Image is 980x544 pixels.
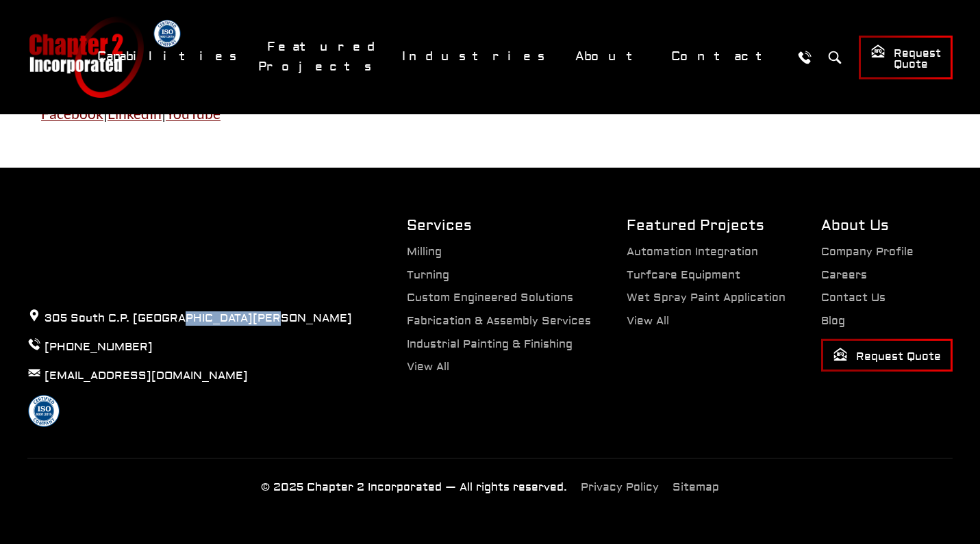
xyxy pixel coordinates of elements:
a: [PHONE_NUMBER] [45,340,153,354]
h2: Services [407,216,591,235]
span: Request Quote [833,347,941,364]
a: Request Quote [821,339,953,372]
a: View All [627,314,669,328]
a: Request Quote [859,36,953,79]
a: Wet Spray Paint Application [627,291,786,305]
p: 305 South C.P. [GEOGRAPHIC_DATA][PERSON_NAME] [27,309,352,327]
a: Sitemap [673,480,719,494]
h2: Featured Projects [627,216,786,235]
a: Call Us [792,44,817,70]
a: View All [407,360,449,374]
p: © 2025 Chapter 2 Incorporated — All rights reserved. [261,479,567,497]
button: Search [822,44,847,70]
a: Turning [407,268,449,282]
h2: About Us [821,216,953,235]
a: Capabilities [88,42,251,71]
a: Careers [821,268,867,282]
a: Contact Us [821,291,885,305]
a: Turfcare Equipment [627,268,740,282]
a: [EMAIL_ADDRESS][DOMAIN_NAME] [45,369,248,383]
a: About [566,42,655,71]
a: Custom Engineered Solutions [407,291,573,305]
a: Company Profile [821,245,914,259]
a: Blog [821,314,845,328]
a: Fabrication & Assembly Services [407,314,591,328]
a: Chapter 2 Incorporated [27,216,137,292]
a: Chapter 2 Incorporated [27,16,144,98]
a: Privacy Policy [581,480,659,494]
a: Contact [662,42,785,71]
a: Industries [393,42,560,71]
span: Request Quote [870,44,941,72]
a: Industrial Painting & Finishing [407,337,573,351]
a: Milling [407,245,442,259]
a: Featured Projects [258,32,386,81]
a: Automation Integration [627,245,758,259]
